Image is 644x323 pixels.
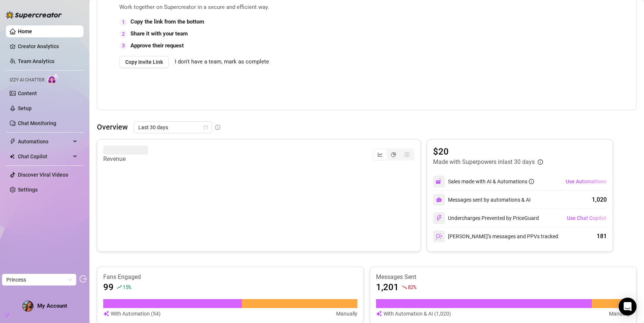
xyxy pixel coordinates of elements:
button: Use Chat Copilot [566,212,607,224]
span: Use Automations [566,178,606,184]
img: Chat Copilot [10,154,15,159]
span: Copy Invite Link [125,59,163,65]
a: Team Analytics [18,58,54,64]
span: pie-chart [391,152,396,157]
img: ACg8ocLIW9qunIS80nO2lCx6nyPESVCBEqUUrvleC_ozKYK0SCAxZK4=s96-c [23,301,33,311]
article: 99 [103,281,114,293]
a: Chat Monitoring [18,120,56,126]
span: fall [402,285,407,290]
span: Last 30 days [138,122,208,133]
a: Home [18,28,32,34]
img: svg%3e [436,178,442,185]
img: svg%3e [436,197,442,203]
div: [PERSON_NAME]’s messages and PPVs tracked [433,230,558,242]
iframe: Adding Team Members [478,3,627,99]
img: AI Chatter [47,74,59,84]
button: Use Automations [565,176,607,187]
img: svg%3e [103,310,109,318]
button: Copy Invite Link [119,56,169,68]
article: With Automation (54) [111,310,161,318]
a: Creator Analytics [18,40,78,52]
div: 1,020 [592,195,607,204]
div: Open Intercom Messenger [619,298,637,316]
span: info-circle [529,179,534,184]
span: build [4,313,9,318]
strong: Approve their request [130,42,184,49]
div: 1 [119,18,127,26]
span: dollar-circle [404,152,410,157]
img: svg%3e [376,310,382,318]
article: With Automation & AI (1,020) [383,310,451,318]
span: Chat Copilot [18,150,71,162]
img: svg%3e [436,233,442,240]
div: 3 [119,41,127,50]
div: 181 [597,232,607,241]
article: $20 [433,146,543,158]
article: 1,201 [376,281,399,293]
span: line-chart [378,152,383,157]
article: Manually [336,310,357,318]
a: Content [18,90,37,96]
a: Setup [18,105,32,111]
img: logo-BBDzfeDw.svg [6,11,62,19]
div: Undercharges Prevented by PriceGuard [433,212,539,224]
span: rise [117,285,122,290]
article: Revenue [103,155,148,164]
span: logout [79,275,87,283]
article: Messages Sent [376,273,630,281]
span: Princess [6,274,72,285]
span: calendar [203,125,208,130]
article: Manually [609,310,630,318]
span: 15 % [123,283,131,291]
span: info-circle [538,159,543,165]
div: Messages sent by automations & AI [433,194,531,206]
div: Sales made with AI & Automations [448,177,534,186]
a: Settings [18,187,38,193]
strong: Share it with your team [130,30,188,37]
span: Izzy AI Chatter [10,77,44,84]
article: Overview [97,121,128,133]
span: I don't have a team, mark as complete [175,58,269,66]
span: 82 % [408,283,416,291]
span: My Account [37,302,67,309]
article: Made with Superpowers in last 30 days [433,158,535,167]
img: svg%3e [436,215,442,221]
article: Fans Engaged [103,273,357,281]
div: segmented control [373,149,414,161]
span: info-circle [215,125,220,130]
a: Discover Viral Videos [18,172,68,178]
strong: Copy the link from the bottom [130,18,204,25]
span: Use Chat Copilot [567,215,606,221]
span: Automations [18,136,71,147]
span: Work together on Supercreator in a secure and efficient way. [119,3,460,12]
div: 2 [119,30,127,38]
span: thunderbolt [10,139,16,145]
